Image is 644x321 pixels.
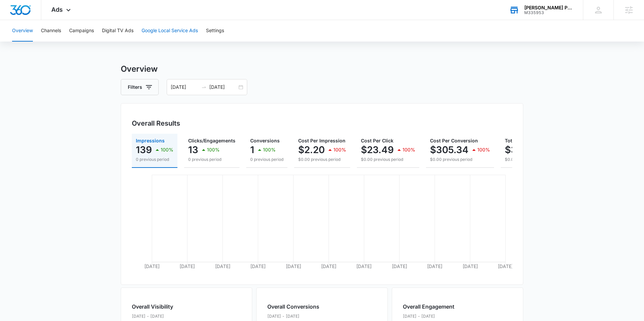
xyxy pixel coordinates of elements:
p: $0.00 previous period [505,156,565,163]
p: 100% [477,147,490,152]
span: Conversions [250,138,280,143]
tspan: [DATE] [250,263,266,269]
h2: Overall Visibility [132,303,173,311]
span: swap-right [201,84,207,90]
p: 100% [207,147,220,152]
tspan: [DATE] [144,263,160,269]
button: Filters [121,79,159,95]
span: Cost Per Conversion [430,138,478,143]
p: $23.49 [361,144,394,155]
p: $0.00 previous period [430,156,490,163]
tspan: [DATE] [427,263,442,269]
p: 0 previous period [250,156,283,163]
p: [DATE] - [DATE] [267,313,319,319]
p: $2.20 [298,144,325,155]
p: $305.34 [505,144,543,155]
button: Settings [206,20,224,42]
h3: Overall Results [132,118,180,128]
input: End date [209,83,237,91]
tspan: [DATE] [356,263,372,269]
input: Start date [171,83,199,91]
p: [DATE] - [DATE] [403,313,454,319]
button: Campaigns [69,20,94,42]
button: Channels [41,20,61,42]
p: 1 [250,144,254,155]
span: Cost Per Click [361,138,393,143]
tspan: [DATE] [321,263,336,269]
p: 100% [333,147,346,152]
p: 100% [161,147,173,152]
button: Digital TV Ads [102,20,133,42]
p: 139 [136,144,152,155]
button: Overview [12,20,33,42]
span: Clicks/Engagements [188,138,235,143]
p: [DATE] - [DATE] [132,313,173,319]
h2: Overall Conversions [267,303,319,311]
p: 100% [263,147,276,152]
tspan: [DATE] [498,263,513,269]
tspan: [DATE] [179,263,195,269]
h3: Overview [121,63,523,75]
p: $0.00 previous period [361,156,415,163]
p: 0 previous period [188,156,235,163]
tspan: [DATE] [463,263,478,269]
div: account id [524,10,573,15]
p: 0 previous period [136,156,173,163]
span: Cost Per Impression [298,138,345,143]
button: Google Local Service Ads [142,20,198,42]
p: 13 [188,144,198,155]
span: to [201,84,207,90]
p: $0.00 previous period [298,156,346,163]
p: 100% [402,147,415,152]
span: Impressions [136,138,165,143]
span: Ads [51,6,63,13]
span: Total Spend [505,138,532,143]
tspan: [DATE] [286,263,301,269]
tspan: [DATE] [392,263,407,269]
p: $305.34 [430,144,469,155]
tspan: [DATE] [215,263,230,269]
div: account name [524,5,573,10]
h2: Overall Engagement [403,303,454,311]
